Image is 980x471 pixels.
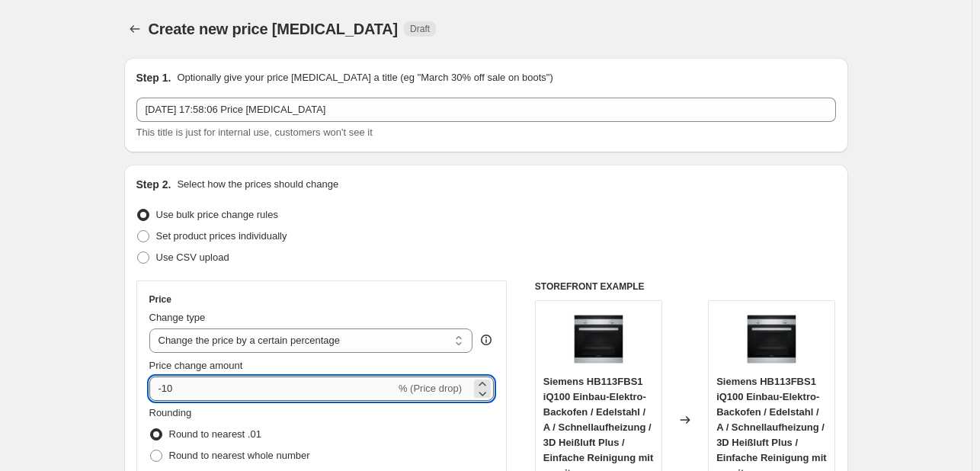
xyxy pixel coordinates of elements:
[156,230,287,242] span: Set product prices individually
[136,98,836,122] input: 30% off holiday sale
[136,177,171,192] h2: Step 2.
[741,309,802,370] img: 712wiUFMu2L_80x.jpg
[568,309,629,370] img: 712wiUFMu2L_80x.jpg
[149,376,396,401] input: -15
[177,70,552,85] p: Optionally give your price [MEDICAL_DATA] a title (eg "March 30% off sale on boots")
[535,280,836,293] h6: STOREFRONT EXAMPLE
[399,383,462,394] span: % (Price drop)
[149,360,243,371] span: Price change amount
[177,177,338,192] p: Select how the prices should change
[169,450,310,461] span: Round to nearest whole number
[136,127,373,138] span: This title is just for internal use, customers won't see it
[149,407,192,418] span: Rounding
[156,252,229,263] span: Use CSV upload
[149,312,206,323] span: Change type
[149,293,171,306] h3: Price
[149,21,399,37] span: Create new price [MEDICAL_DATA]
[410,23,430,35] span: Draft
[124,18,146,40] button: Price change jobs
[169,428,261,440] span: Round to nearest .01
[156,209,278,220] span: Use bulk price change rules
[479,332,494,348] div: help
[136,70,171,85] h2: Step 1.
